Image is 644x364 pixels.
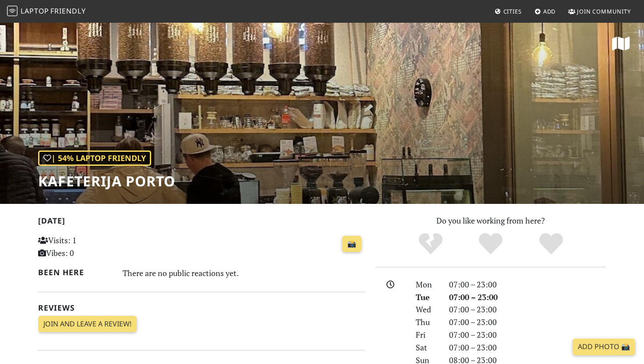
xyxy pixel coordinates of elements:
div: Fri [410,329,444,341]
div: Definitely! [521,232,581,256]
div: 07:00 – 23:00 [444,303,611,316]
p: Visits: 1 Vibes: 0 [38,234,140,259]
div: Mon [410,278,444,291]
div: 07:00 – 23:00 [444,329,611,341]
a: LaptopFriendly LaptopFriendly [7,4,86,19]
div: 07:00 – 23:00 [444,291,611,304]
a: Add Photo 📸 [573,339,635,355]
h2: Been here [38,268,112,277]
div: No [400,232,461,256]
div: There are no public reactions yet. [123,266,365,280]
div: | 54% Laptop Friendly [38,150,151,166]
p: Do you like working from here? [375,214,606,227]
a: 📸 [342,236,361,252]
div: 07:00 – 23:00 [444,316,611,329]
h2: [DATE] [38,216,365,229]
span: Cities [503,7,522,15]
h2: Reviews [38,303,365,312]
img: LaptopFriendly [7,6,18,16]
div: Yes [460,232,521,256]
a: Join Community [565,3,634,19]
span: Add [543,7,556,15]
span: Friendly [50,6,85,16]
div: 07:00 – 23:00 [444,341,611,354]
span: Join Community [577,7,631,15]
div: Thu [410,316,444,329]
span: Laptop [21,6,49,16]
a: Cities [491,3,525,19]
h1: Kafeterija Porto [38,173,175,189]
div: Wed [410,303,444,316]
div: 07:00 – 23:00 [444,278,611,291]
a: Join and leave a review! [38,316,137,332]
div: Sat [410,341,444,354]
div: Tue [410,291,444,304]
a: Add [531,3,559,19]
